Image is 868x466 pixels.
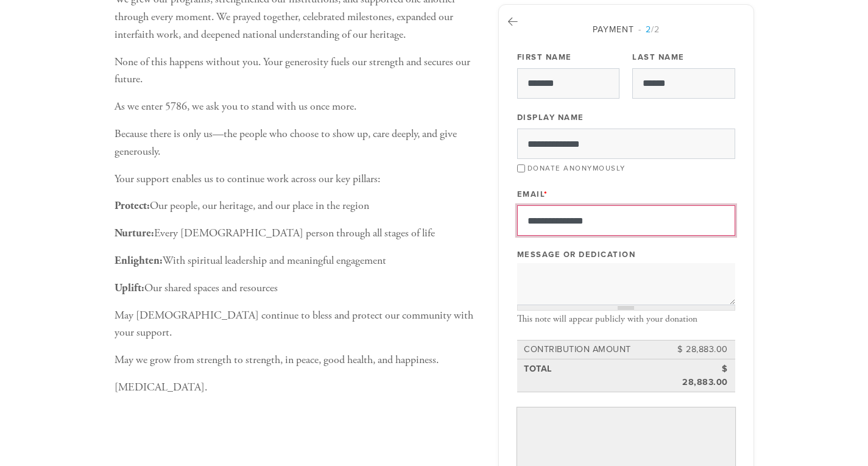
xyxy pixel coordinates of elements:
[638,24,660,35] span: /2
[115,125,480,161] p: Because there is only us—the people who choose to show up, care deeply, and give generously.
[115,253,163,267] b: Enlighten:
[115,280,480,297] p: Our shared spaces and resources
[115,199,150,213] b: Protect:
[517,189,548,200] label: Email
[115,281,144,295] b: Uplift:
[646,24,651,35] span: 2
[517,52,572,63] label: First Name
[115,98,480,116] p: As we enter 5786, we ask you to stand with us once more.
[115,252,480,270] p: With spiritual leadership and meaningful engagement
[115,351,480,369] p: May we grow from strength to strength, in peace, good health, and happiness.
[517,112,584,123] label: Display Name
[517,23,735,36] div: Payment
[528,164,626,172] label: Donate Anonymously
[115,379,480,397] p: [MEDICAL_DATA].
[115,54,480,89] p: None of this happens without you. Your generosity fuels our strength and secures our future.
[115,197,480,215] p: Our people, our heritage, and our place in the region
[115,226,154,240] b: Nurture:
[517,314,735,325] div: This note will appear publicly with your donation
[517,249,636,260] label: Message or dedication
[115,171,480,188] p: Your support enables us to continue work across our key pillars:
[675,341,730,358] td: $ 28,883.00
[675,361,730,390] td: $ 28,883.00
[544,189,548,199] span: This field is required.
[632,52,685,63] label: Last Name
[522,341,675,358] td: Contribution Amount
[115,307,480,342] p: May [DEMOGRAPHIC_DATA] continue to bless and protect our community with your support.
[115,225,480,242] p: Every [DEMOGRAPHIC_DATA] person through all stages of life
[522,361,675,390] td: Total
